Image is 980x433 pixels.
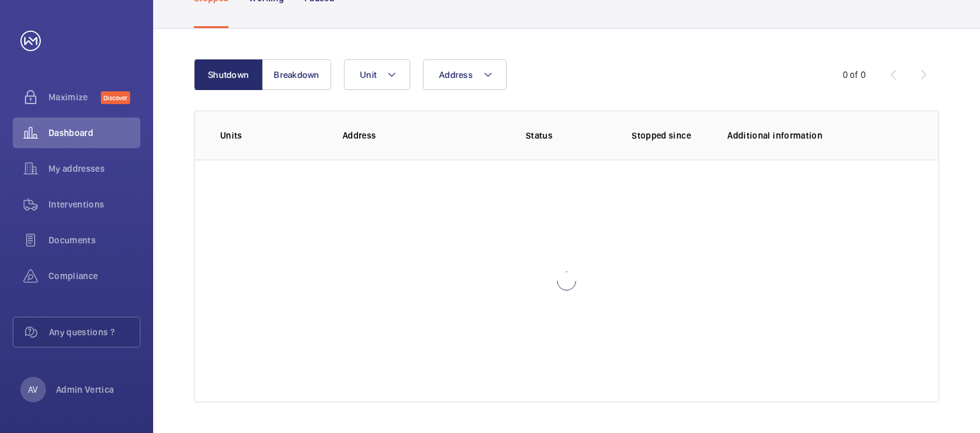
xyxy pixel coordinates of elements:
[262,59,331,90] button: Breakdown
[194,59,263,90] button: Shutdown
[28,383,38,396] p: AV
[48,270,140,282] span: Compliance
[439,70,473,80] span: Address
[423,59,507,90] button: Address
[220,129,322,142] p: Units
[343,129,467,142] p: Address
[48,234,140,247] span: Documents
[48,162,140,175] span: My addresses
[49,326,140,338] span: Any questions ?
[727,129,913,142] p: Additional information
[843,68,866,81] div: 0 of 0
[476,129,603,142] p: Status
[48,91,101,103] span: Maximize
[101,91,130,104] span: Discover
[48,126,140,139] span: Dashboard
[48,198,140,211] span: Interventions
[632,129,707,142] p: Stopped since
[56,383,114,396] p: Admin Vertica
[344,59,410,90] button: Unit
[360,70,376,80] span: Unit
